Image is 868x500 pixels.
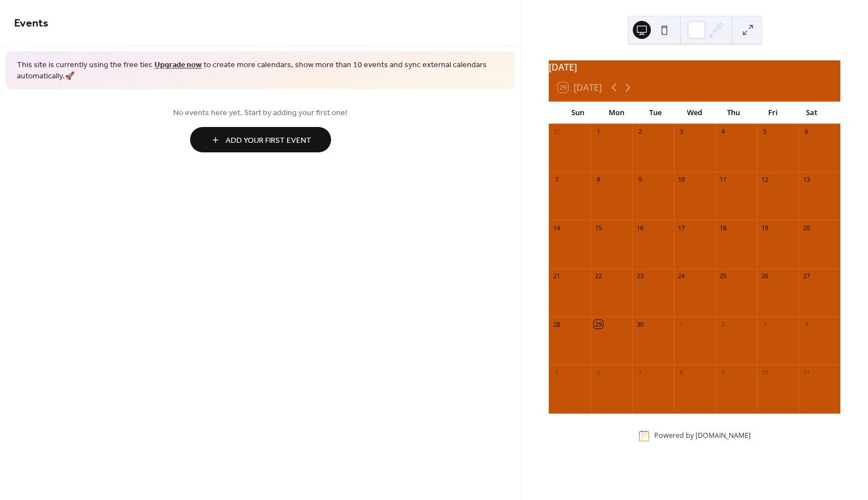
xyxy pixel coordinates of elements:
div: Wed [675,102,714,124]
span: This site is currently using the free tier. to create more calendars, show more than 10 events an... [17,60,504,82]
div: 30 [636,320,644,328]
div: 20 [802,223,810,232]
div: 21 [552,272,561,280]
div: 31 [552,128,561,136]
div: Thu [714,102,753,124]
div: 1 [594,128,602,136]
a: Add Your First Event [14,127,506,152]
div: 29 [594,320,602,328]
div: 2 [719,320,728,328]
div: 2 [636,128,644,136]
div: Fri [754,102,792,124]
div: 14 [552,223,561,232]
div: 11 [719,176,728,184]
div: 25 [719,272,728,280]
div: 11 [802,368,810,376]
div: 5 [552,368,561,376]
span: Add Your First Event [226,135,311,147]
div: 6 [594,368,602,376]
div: 8 [677,368,686,376]
div: Sat [792,102,831,124]
div: Tue [636,102,675,124]
span: No events here yet. Start by adding your first one! [14,107,506,119]
div: 16 [636,223,644,232]
div: 7 [552,176,561,184]
div: 26 [760,272,769,280]
div: 23 [636,272,644,280]
div: 15 [594,223,602,232]
div: 17 [677,223,686,232]
div: 27 [802,272,810,280]
div: Sun [558,102,597,124]
div: 10 [760,368,769,376]
span: Events [14,12,49,34]
div: Powered by [654,431,751,441]
a: Upgrade now [155,58,202,73]
div: 13 [802,176,810,184]
button: Add Your First Event [190,127,331,152]
div: 9 [719,368,728,376]
div: 8 [594,176,602,184]
div: 18 [719,223,728,232]
div: 3 [677,128,686,136]
div: 28 [552,320,561,328]
div: Mon [597,102,636,124]
div: 6 [802,128,810,136]
div: 12 [760,176,769,184]
div: 4 [802,320,810,328]
div: 19 [760,223,769,232]
div: 4 [719,128,728,136]
div: [DATE] [549,60,840,74]
div: 10 [677,176,686,184]
div: 24 [677,272,686,280]
div: 7 [636,368,644,376]
div: 3 [760,320,769,328]
a: [DOMAIN_NAME] [695,431,751,441]
div: 22 [594,272,602,280]
div: 5 [760,128,769,136]
div: 9 [636,176,644,184]
div: 1 [677,320,686,328]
